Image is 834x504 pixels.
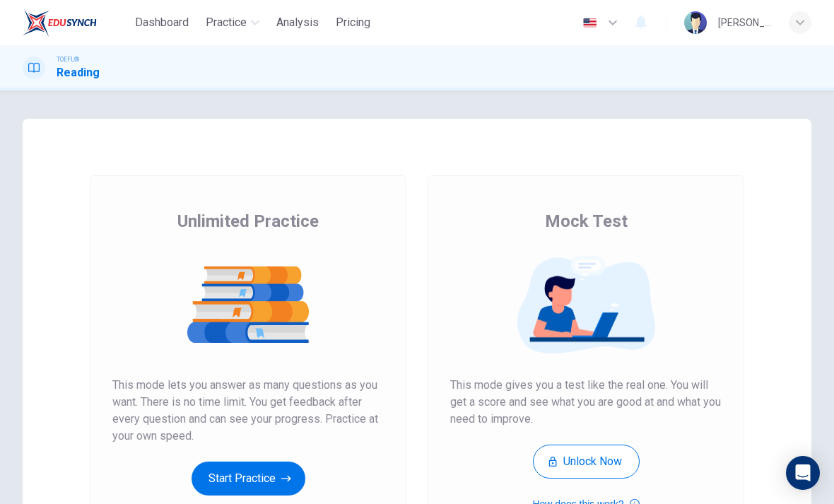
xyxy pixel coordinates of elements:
[129,10,194,35] button: Dashboard
[271,10,324,35] button: Analysis
[276,14,319,31] span: Analysis
[177,210,319,233] span: Unlimited Practice
[57,54,79,64] span: TOEFL®
[57,64,100,81] h1: Reading
[206,14,247,31] span: Practice
[450,377,722,428] span: This mode gives you a test like the real one. You will get a score and see what you are good at a...
[112,377,384,445] span: This mode lets you answer as many questions as you want. There is no time limit. You get feedback...
[684,11,707,34] img: Profile picture
[718,14,772,31] div: [PERSON_NAME]
[330,10,376,35] button: Pricing
[533,445,640,479] button: Unlock Now
[786,456,820,490] div: Open Intercom Messenger
[192,462,305,496] button: Start Practice
[581,18,599,28] img: en
[336,14,370,31] span: Pricing
[23,8,129,37] a: EduSynch logo
[135,14,189,31] span: Dashboard
[23,8,97,37] img: EduSynch logo
[545,210,628,233] span: Mock Test
[200,10,265,35] button: Practice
